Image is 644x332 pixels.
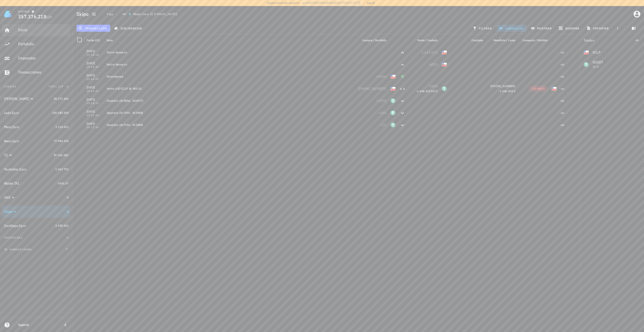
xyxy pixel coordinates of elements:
div: Venta / Enviado [408,34,440,46]
div: Depósito (0x7354…9119B8) [107,123,354,127]
div: CLP-icon [390,74,395,79]
span: 7 txs [107,12,113,17]
span: +100 [378,111,386,115]
span: 4242,47 [58,181,68,185]
span: importar [588,26,609,30]
span: 100.483.509 [52,111,68,115]
span: 1.063.705 [55,167,68,171]
span: 87.361.082 [54,153,68,157]
div: Transacciones [18,70,68,75]
span: Comisión [471,38,483,42]
span: agregar cuenta [5,248,32,251]
a: OKX 0 [2,191,70,204]
span: 0 [67,210,68,213]
span: -1500 [428,84,438,88]
span: Nota [107,38,113,42]
span: -1.446.433,9 [499,89,515,93]
div: Depósito (0x7354…9119B8) [107,111,354,115]
div: [DATE] [87,85,103,90]
div: Fecha UTC [85,34,105,46]
div: USDT-icon [390,98,395,103]
span: hace 22 [PERSON_NAME] [143,12,176,16]
span: [PHONE_NUMBER] [490,84,515,88]
div: Ledn Earn [4,111,19,115]
div: Soporte [18,323,58,327]
span: Impersonando usuario [267,0,299,6]
div: USDT-icon [442,86,447,91]
span: Ganancia / Pérdida [523,38,547,42]
div: principal [18,9,30,13]
div: Skipo [133,12,141,17]
div: [DATE] [87,121,103,126]
div: Recompensa [107,75,354,79]
span: +1390 [376,98,386,103]
a: [PERSON_NAME] 85.171.206 [2,93,70,105]
button: agregar cuenta [3,247,34,252]
span: Beneficio / Costo [494,38,515,42]
a: Youhodler Earn 1.063.705 [2,163,70,175]
button: filtrar [471,25,495,32]
div: 15:44:05 [87,78,103,80]
span: 3.214.631 [55,125,68,129]
a: Nexo Earn 77.984.538 [2,135,70,147]
span: [PHONE_NUMBER] [358,86,387,91]
span: 357.376.218 [18,13,46,20]
div: OKX [4,195,11,200]
h1: Skipo [76,10,91,18]
span: 77.984.538 [54,139,68,143]
a: CoinDepo Earn 2.090.926 [2,220,70,232]
div: CoinDepo Earn [4,224,26,228]
span: ganancias [500,26,524,30]
a: Mexc Earn 3.214.631 [2,121,70,133]
button: Archivadas [2,232,70,244]
a: Portafolio [2,38,70,50]
div: Ganancia / Pérdida [517,34,549,46]
div: Inicio [18,27,68,32]
span: 85.171.206 [54,97,68,101]
span: -5000 [428,62,438,67]
span: 2.090.926 [55,224,68,227]
a: Transacciones [2,67,70,79]
div: [DATE] [87,49,103,54]
a: Ledn Earn 100.483.509 [2,107,70,119]
span: -1.425.525 [420,50,438,55]
div: [DATE] [87,97,103,102]
div: USDT-icon [390,122,395,127]
button: mostrar [529,25,555,32]
div: Retiro bancario [107,50,354,54]
div: [DATE] [87,61,103,66]
span: -1.446.433,9 [416,89,433,93]
button: ganancias [497,25,527,32]
span: sincronizar [115,26,142,30]
div: Venta USDT/CLP @ 950.35 [107,87,354,91]
span: CLP [433,89,438,93]
div: 15:23:32 [87,114,103,117]
span: Compra / Recibido [362,38,386,42]
div: Wallet TA1 [4,181,20,186]
span: CLP [46,15,52,19]
button: transacción [76,25,110,32]
div: Comisión [449,34,485,46]
span: Total CLP [49,85,63,88]
button: Salir [365,1,377,6]
div: Retiro bancario [107,62,354,67]
button: sincronizar [112,25,145,32]
div: Depósito (0x9Bb6…83AF37) [107,99,354,103]
span: +5000 [376,74,386,79]
span: transacción [79,26,107,30]
div: Beneficio / Costo [485,34,517,46]
button: CuentasTotal CLP [2,81,70,93]
span: Fecha UTC [87,38,100,42]
div: CLP-icon [390,86,395,91]
a: T2 87.361.082 [2,149,70,161]
a: Inicio [2,24,70,36]
img: LedgiFi [4,10,12,18]
img: apple-touch-icon.png [128,13,131,16]
div: CLP-icon [551,86,556,91]
div: T2 [4,153,8,157]
span: agrupar [560,26,579,30]
div: 15:43:47 [87,90,103,92]
span: Venta / Enviado [417,38,438,42]
div: [PERSON_NAME] [4,97,29,101]
div: Totales [584,39,634,42]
